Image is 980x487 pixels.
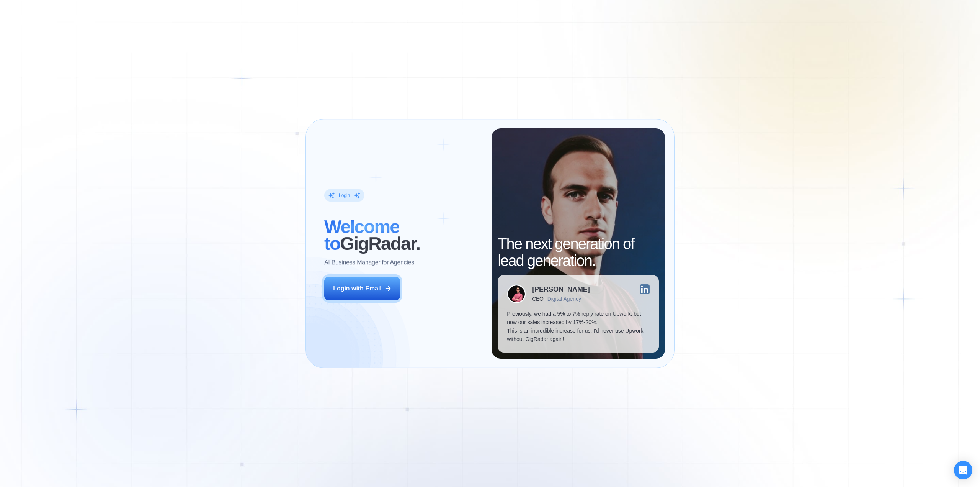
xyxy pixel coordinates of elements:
div: Open Intercom Messenger [954,461,972,479]
div: Login with Email [333,284,382,293]
button: Login with Email [324,277,400,300]
span: Welcome to [324,216,399,254]
p: AI Business Manager for Agencies [324,258,414,267]
div: Digital Agency [547,296,581,302]
div: Login [339,192,350,198]
p: Previously, we had a 5% to 7% reply rate on Upwork, but now our sales increased by 17%-20%. This ... [507,310,649,343]
div: [PERSON_NAME] [532,286,590,293]
h2: The next generation of lead generation. [498,235,658,269]
div: CEO [532,296,543,302]
h2: ‍ GigRadar. [324,218,482,252]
